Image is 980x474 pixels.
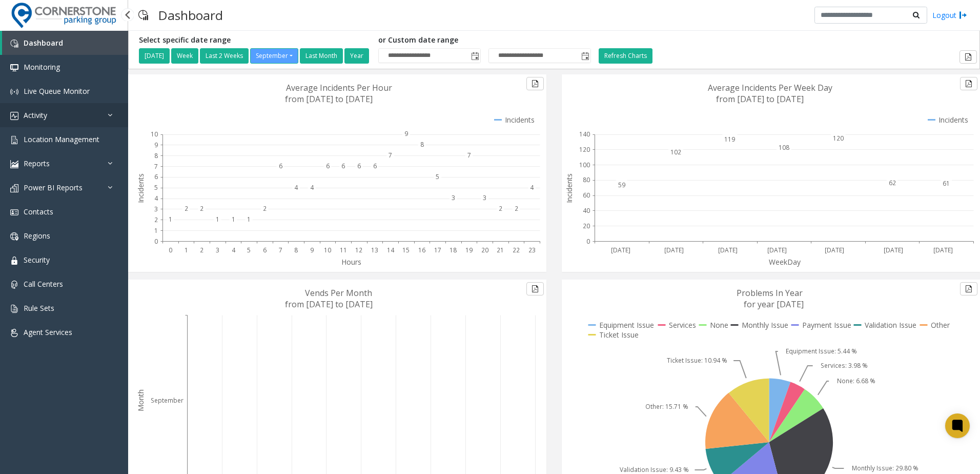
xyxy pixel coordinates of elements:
[960,77,977,90] button: Export to pdf
[171,48,198,64] button: Week
[402,246,410,254] text: 15
[232,246,236,254] text: 4
[154,183,158,192] text: 5
[586,237,590,246] text: 0
[154,205,158,213] text: 3
[530,183,534,192] text: 4
[10,112,18,120] img: 'icon'
[138,3,148,28] img: pageIcon
[24,183,83,192] span: Power BI Reports
[136,389,146,411] text: Month
[300,48,343,64] button: Last Month
[10,39,18,48] img: 'icon'
[10,232,18,241] img: 'icon'
[933,246,953,254] text: [DATE]
[645,402,688,411] text: Other: 15.71 %
[154,215,158,224] text: 2
[294,246,298,254] text: 8
[825,246,844,254] text: [DATE]
[389,151,392,160] text: 7
[833,134,844,143] text: 120
[341,257,361,267] text: Hours
[286,82,392,93] text: Average Incidents Per Hour
[708,82,832,93] text: Average Incidents Per Week Day
[611,246,630,254] text: [DATE]
[263,246,267,254] text: 6
[24,159,50,168] span: Reports
[153,3,228,28] h3: Dashboard
[285,93,373,105] text: from [DATE] to [DATE]
[310,183,314,192] text: 4
[469,49,480,63] span: Toggle popup
[481,246,488,254] text: 20
[285,299,373,310] text: from [DATE] to [DATE]
[420,140,424,149] text: 8
[326,162,330,170] text: 6
[528,246,536,254] text: 23
[344,48,369,64] button: Year
[10,136,18,144] img: 'icon'
[216,215,219,224] text: 1
[889,179,896,187] text: 62
[670,148,681,156] text: 102
[943,179,950,188] text: 61
[247,215,251,224] text: 1
[24,38,63,48] span: Dashboard
[515,204,518,213] text: 2
[247,246,251,254] text: 5
[151,396,183,405] text: September
[139,48,170,64] button: [DATE]
[294,183,298,192] text: 4
[404,129,408,138] text: 9
[579,161,590,169] text: 100
[2,31,128,55] a: Dashboard
[583,191,590,200] text: 60
[583,206,590,215] text: 40
[24,255,50,265] span: Security
[10,64,18,72] img: 'icon'
[216,246,219,254] text: 3
[154,162,158,171] text: 7
[24,231,50,241] span: Regions
[779,143,789,152] text: 108
[24,110,47,120] span: Activity
[154,237,158,246] text: 0
[371,246,378,254] text: 13
[169,246,172,254] text: 0
[279,246,282,254] text: 7
[483,193,486,202] text: 3
[185,204,188,213] text: 2
[10,305,18,313] img: 'icon'
[583,222,590,230] text: 20
[716,93,804,105] text: from [DATE] to [DATE]
[169,215,172,224] text: 1
[10,88,18,96] img: 'icon'
[154,151,158,160] text: 8
[279,162,282,170] text: 6
[452,193,455,202] text: 3
[139,36,371,45] h5: Select specific date range
[10,184,18,192] img: 'icon'
[10,281,18,289] img: 'icon'
[579,130,590,139] text: 140
[200,246,203,254] text: 2
[884,246,903,254] text: [DATE]
[718,246,738,254] text: [DATE]
[357,162,361,170] text: 6
[154,226,158,235] text: 1
[837,377,875,385] text: None: 6.68 %
[959,10,967,21] img: logout
[599,48,652,64] button: Refresh Charts
[24,279,63,289] span: Call Centers
[305,287,372,299] text: Vends Per Month
[154,172,158,181] text: 6
[465,246,473,254] text: 19
[378,36,591,45] h5: or Custom date range
[154,141,158,149] text: 9
[154,194,158,203] text: 4
[618,181,625,189] text: 59
[24,327,72,337] span: Agent Services
[724,135,735,144] text: 119
[499,204,502,213] text: 2
[564,173,574,203] text: Incidents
